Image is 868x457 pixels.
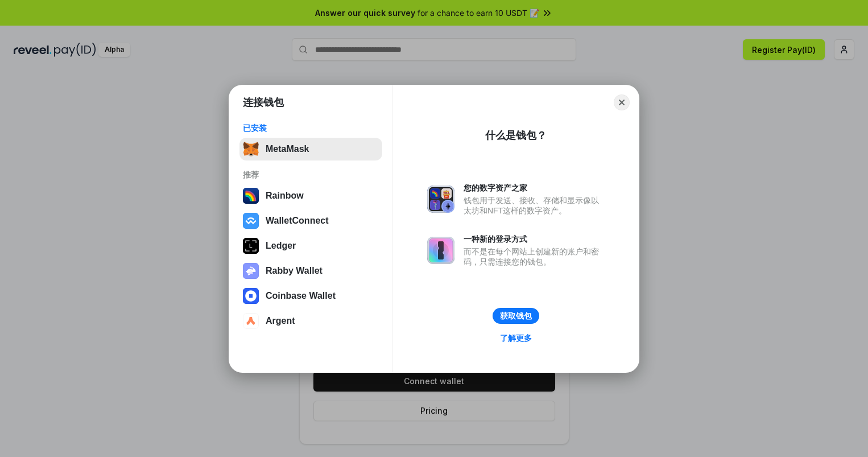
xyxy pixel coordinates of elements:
div: Argent [266,316,295,326]
div: 一种新的登录方式 [464,234,605,244]
h1: 连接钱包 [243,96,284,109]
div: 而不是在每个网站上创建新的账户和密码，只需连接您的钱包。 [464,246,605,267]
button: WalletConnect [239,209,382,232]
button: Ledger [239,234,382,257]
div: WalletConnect [266,216,329,226]
button: Coinbase Wallet [239,285,382,307]
div: 什么是钱包？ [485,129,547,142]
a: 了解更多 [493,331,539,345]
img: svg+xml,%3Csvg%20fill%3D%22none%22%20height%3D%2233%22%20viewBox%3D%220%200%2035%2033%22%20width%... [243,141,259,157]
div: 了解更多 [500,333,532,343]
img: svg+xml,%3Csvg%20width%3D%2228%22%20height%3D%2228%22%20viewBox%3D%220%200%2028%2028%22%20fill%3D... [243,288,259,304]
div: Rainbow [266,191,304,201]
button: Rabby Wallet [239,260,382,282]
div: 推荐 [243,170,379,180]
img: svg+xml,%3Csvg%20xmlns%3D%22http%3A%2F%2Fwww.w3.org%2F2000%2Fsvg%22%20fill%3D%22none%22%20viewBox... [243,263,259,279]
button: Close [614,94,630,110]
button: MetaMask [239,138,382,160]
button: Rainbow [239,184,382,207]
img: svg+xml,%3Csvg%20width%3D%2228%22%20height%3D%2228%22%20viewBox%3D%220%200%2028%2028%22%20fill%3D... [243,213,259,229]
img: svg+xml,%3Csvg%20xmlns%3D%22http%3A%2F%2Fwww.w3.org%2F2000%2Fsvg%22%20fill%3D%22none%22%20viewBox... [427,186,454,213]
button: 获取钱包 [493,308,539,324]
img: svg+xml,%3Csvg%20width%3D%22120%22%20height%3D%22120%22%20viewBox%3D%220%200%20120%20120%22%20fil... [243,188,259,204]
div: Coinbase Wallet [266,291,336,301]
div: 钱包用于发送、接收、存储和显示像以太坊和NFT这样的数字资产。 [464,195,605,216]
div: Rabby Wallet [266,266,323,276]
img: svg+xml,%3Csvg%20xmlns%3D%22http%3A%2F%2Fwww.w3.org%2F2000%2Fsvg%22%20width%3D%2228%22%20height%3... [243,238,259,254]
div: 已安装 [243,123,379,133]
div: 您的数字资产之家 [464,183,605,193]
img: svg+xml,%3Csvg%20width%3D%2228%22%20height%3D%2228%22%20viewBox%3D%220%200%2028%2028%22%20fill%3D... [243,313,259,329]
button: Argent [239,310,382,332]
div: MetaMask [266,144,309,154]
div: 获取钱包 [500,311,532,321]
div: Ledger [266,241,296,251]
img: svg+xml,%3Csvg%20xmlns%3D%22http%3A%2F%2Fwww.w3.org%2F2000%2Fsvg%22%20fill%3D%22none%22%20viewBox... [427,237,454,264]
